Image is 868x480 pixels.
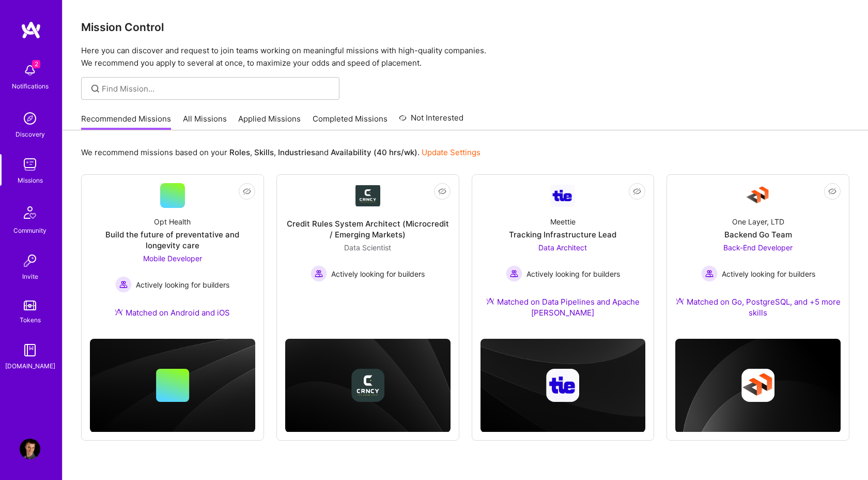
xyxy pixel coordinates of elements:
[102,83,332,94] input: Find Mission...
[115,307,230,318] div: Matched on Android and iOS
[32,60,40,68] span: 2
[331,268,425,279] span: Actively looking for builders
[550,216,576,227] div: Meettie
[481,296,646,318] div: Matched on Data Pipelines and Apache [PERSON_NAME]
[21,21,41,39] img: logo
[20,60,40,81] img: bell
[675,339,841,432] img: cover
[546,369,579,402] img: Company logo
[285,339,451,432] img: cover
[90,183,255,331] a: Opt HealthBuild the future of preventative and longevity careMobile Developer Actively looking fo...
[17,439,43,459] a: User Avatar
[675,183,841,331] a: Company LogoOne Layer, LTDBackend Go TeamBack-End Developer Actively looking for buildersActively...
[724,229,792,240] div: Backend Go Team
[311,265,327,282] img: Actively looking for builders
[12,81,49,92] div: Notifications
[154,216,191,227] div: Opt Health
[238,113,301,130] a: Applied Missions
[278,147,315,157] b: Industries
[399,112,463,130] a: Not Interested
[20,314,41,325] div: Tokens
[506,265,522,282] img: Actively looking for builders
[313,113,388,130] a: Completed Missions
[701,265,718,282] img: Actively looking for builders
[243,187,251,196] i: icon EyeClosed
[254,147,274,157] b: Skills
[20,439,40,459] img: User Avatar
[509,229,616,240] div: Tracking Infrastructure Lead
[723,243,793,252] span: Back-End Developer
[18,175,43,186] div: Missions
[331,147,417,157] b: Availability (40 hrs/wk)
[746,183,770,208] img: Company Logo
[24,301,36,310] img: tokens
[538,243,587,252] span: Data Architect
[486,297,494,305] img: Ateam Purple Icon
[90,229,255,251] div: Build the future of preventative and longevity care
[422,147,481,157] a: Update Settings
[115,276,132,293] img: Actively looking for builders
[550,185,575,207] img: Company Logo
[81,113,171,130] a: Recommended Missions
[89,83,101,95] i: icon SearchGrey
[13,225,47,236] div: Community
[81,147,481,158] p: We recommend missions based on your , , and .
[115,308,123,316] img: Ateam Purple Icon
[351,369,384,402] img: Company logo
[90,339,255,432] img: cover
[732,216,784,227] div: One Layer, LTD
[285,183,451,303] a: Company LogoCredit Rules System Architect (Microcredit / Emerging Markets)Data Scientist Actively...
[183,113,227,130] a: All Missions
[438,187,446,196] i: icon EyeClosed
[676,297,684,305] img: Ateam Purple Icon
[20,340,40,361] img: guide book
[18,200,42,225] img: Community
[16,129,45,140] div: Discovery
[20,108,40,129] img: discovery
[20,250,40,271] img: Invite
[81,44,849,69] p: Here you can discover and request to join teams working on meaningful missions with high-quality ...
[633,187,641,196] i: icon EyeClosed
[344,243,391,252] span: Data Scientist
[481,183,646,331] a: Company LogoMeettieTracking Infrastructure LeadData Architect Actively looking for buildersActive...
[285,218,451,240] div: Credit Rules System Architect (Microcredit / Emerging Markets)
[22,271,38,282] div: Invite
[229,147,250,157] b: Roles
[143,254,202,263] span: Mobile Developer
[828,187,836,196] i: icon EyeClosed
[20,154,40,175] img: teamwork
[81,21,849,34] h3: Mission Control
[355,185,380,206] img: Company Logo
[136,279,229,290] span: Actively looking for builders
[5,361,55,371] div: [DOMAIN_NAME]
[741,369,774,402] img: Company logo
[481,339,646,432] img: cover
[526,268,620,279] span: Actively looking for builders
[722,268,815,279] span: Actively looking for builders
[675,296,841,318] div: Matched on Go, PostgreSQL, and +5 more skills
